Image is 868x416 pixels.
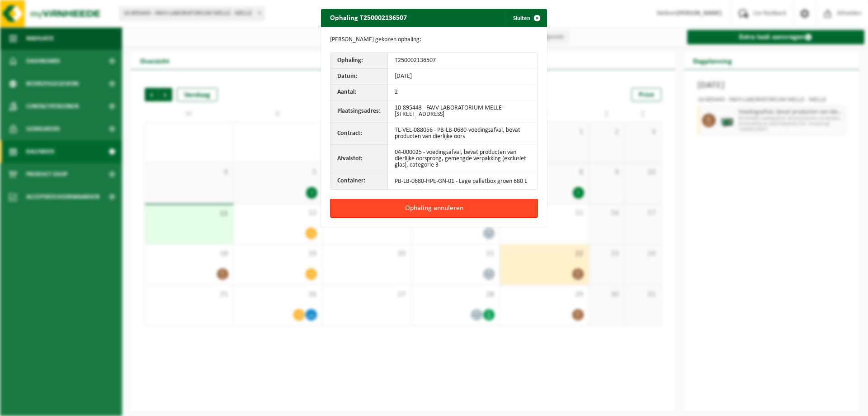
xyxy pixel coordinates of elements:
[388,100,538,123] td: 10-895443 - FAVV-LABORATORIUM MELLE - [STREET_ADDRESS]
[388,85,538,100] td: 2
[330,173,388,189] th: Container:
[388,69,538,85] td: [DATE]
[388,173,538,189] td: PB-LB-0680-HPE-GN-01 - Lage palletbox groen 680 L
[388,145,538,173] td: 04-000025 - voedingsafval, bevat producten van dierlijke oorsprong, gemengde verpakking (exclusie...
[330,199,538,218] button: Ophaling annuleren
[330,123,388,145] th: Contract:
[330,100,388,123] th: Plaatsingsadres:
[330,53,388,69] th: Ophaling:
[330,85,388,100] th: Aantal:
[506,9,546,27] button: Sluiten
[388,123,538,145] td: TL-VEL-088056 - PB-LB-0680-voedingsafval, bevat producten van dierlijke oors
[388,53,538,69] td: T250002136507
[330,69,388,85] th: Datum:
[330,145,388,173] th: Afvalstof:
[321,9,416,26] h2: Ophaling T250002136507
[330,36,538,43] p: [PERSON_NAME] gekozen ophaling:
